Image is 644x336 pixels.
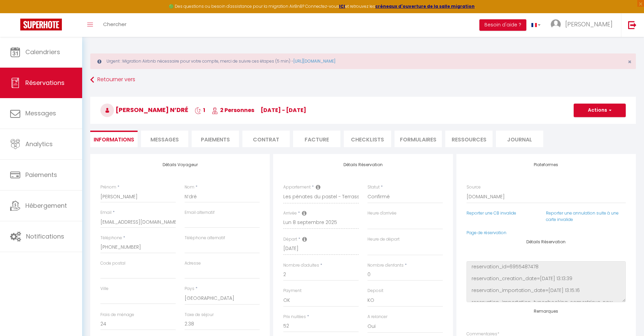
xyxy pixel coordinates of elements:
label: Nom [185,184,194,191]
label: Email alternatif [185,209,215,216]
span: [DATE] - [DATE] [261,106,306,114]
h4: Remarques [467,309,626,314]
label: Téléphone [100,235,122,241]
span: [PERSON_NAME] N’dré [100,106,188,114]
a: Retourner vers [90,74,636,86]
h4: Détails Réservation [467,240,626,244]
label: Arrivée [283,210,297,217]
a: [URL][DOMAIN_NAME] [293,58,335,64]
li: CHECKLISTS [344,131,391,147]
button: Besoin d'aide ? [479,19,526,31]
label: Adresse [185,260,201,267]
h4: Détails Réservation [283,162,443,167]
label: Nombre d'enfants [367,262,404,269]
label: Ville [100,286,109,292]
span: Réservations [25,79,65,87]
h4: Plateformes [467,162,626,167]
a: Chercher [98,13,132,37]
a: ICI [339,3,345,9]
span: Notifications [26,232,64,241]
button: Close [628,59,631,65]
img: Super Booking [20,19,62,30]
label: Frais de ménage [100,312,134,318]
li: Facture [293,131,340,147]
label: Pays [185,286,194,292]
span: Hébergement [25,201,67,210]
span: Calendriers [25,48,60,56]
label: Téléphone alternatif [185,235,225,241]
label: Taxe de séjour [185,312,214,318]
span: Chercher [103,21,126,28]
span: 1 [195,106,205,114]
img: ... [551,19,561,29]
label: Heure de départ [367,236,400,243]
label: Prénom [100,184,116,191]
span: Messages [25,109,56,117]
span: Messages [150,136,179,143]
label: A relancer [367,314,387,320]
button: Ouvrir le widget de chat LiveChat [5,3,26,23]
span: Paiements [25,171,57,179]
a: Reporter une annulation suite à une carte invalide [546,210,619,222]
button: Actions [574,104,626,117]
li: Informations [90,131,138,147]
a: créneaux d'ouverture de la salle migration [375,3,475,9]
label: Deposit [367,288,383,294]
label: Heure d'arrivée [367,210,397,217]
li: Contrat [242,131,290,147]
li: FORMULAIRES [395,131,442,147]
span: Analytics [25,140,53,148]
a: ... [PERSON_NAME] [546,13,621,37]
li: Paiements [192,131,239,147]
a: Page de réservation [467,230,506,236]
a: Reporter une CB invalide [467,210,516,216]
label: Prix nuitées [283,314,306,320]
label: Appartement [283,184,311,191]
span: × [628,58,631,66]
label: Payment [283,288,302,294]
li: Ressources [445,131,493,147]
div: Urgent : Migration Airbnb nécessaire pour votre compte, merci de suivre ces étapes (5 min) - [90,53,636,69]
img: logout [628,21,637,29]
span: 2 Personnes [212,106,254,114]
label: Statut [367,184,380,191]
h4: Détails Voyageur [100,162,260,167]
span: [PERSON_NAME] [565,20,613,28]
label: Nombre d'adultes [283,262,319,269]
label: Source [467,184,481,191]
label: Code postal [100,260,125,267]
label: Départ [283,236,297,243]
li: Journal [496,131,543,147]
label: Email [100,209,112,216]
